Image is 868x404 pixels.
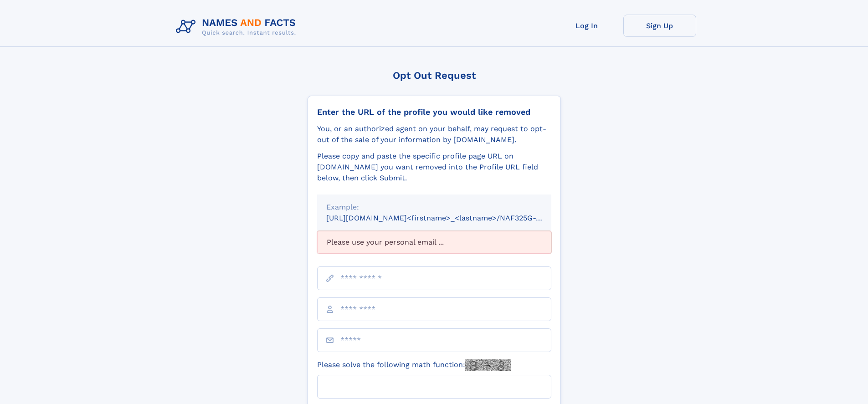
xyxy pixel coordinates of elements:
small: [URL][DOMAIN_NAME]<firstname>_<lastname>/NAF325G-xxxxxxxx [326,214,569,222]
div: Please use your personal email ... [317,231,551,254]
div: You, or an authorized agent on your behalf, may request to opt-out of the sale of your informatio... [317,123,551,145]
div: Please copy and paste the specific profile page URL on [DOMAIN_NAME] you want removed into the Pr... [317,151,551,184]
div: Enter the URL of the profile you would like removed [317,107,551,117]
a: Sign Up [623,15,696,37]
label: Please solve the following math function: [317,359,511,371]
div: Example: [326,202,542,213]
a: Log In [550,15,623,37]
div: Opt Out Request [308,70,561,81]
img: Logo Names and Facts [172,15,303,39]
